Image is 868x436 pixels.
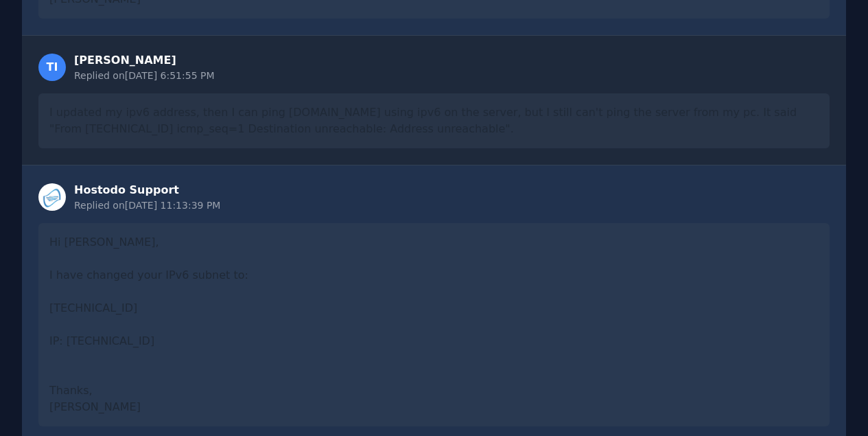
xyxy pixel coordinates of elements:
[38,54,66,81] div: TI
[38,93,830,148] div: I updated my ipv6 address, then I can ping [DOMAIN_NAME] using ipv6 on the server, but I still ca...
[38,223,830,426] div: Hi [PERSON_NAME], I have changed your IPv6 subnet to: [TECHNICAL_ID] IP: [TECHNICAL_ID] Thanks, [...
[38,183,66,211] img: Staff
[74,198,220,212] div: Replied on [DATE] 11:13:39 PM
[74,69,215,82] div: Replied on [DATE] 6:51:55 PM
[74,182,220,198] div: Hostodo Support
[74,52,215,69] div: [PERSON_NAME]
